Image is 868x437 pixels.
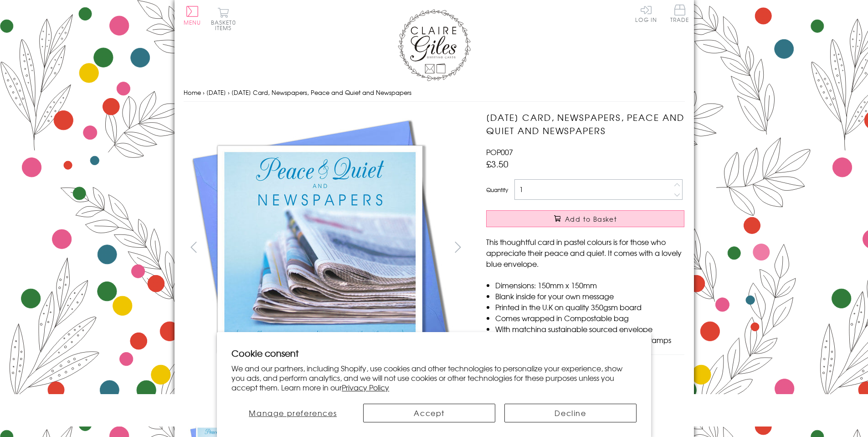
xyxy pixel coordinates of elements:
[495,302,684,312] li: Printed in the U.K on quality 350gsm board
[486,236,684,269] p: This thoughtful card in pastel colours is for those who appreciate their peace and quiet. It come...
[670,5,689,24] a: Trade
[231,88,411,97] span: [DATE] Card, Newspapers, Peace and Quiet and Newspapers
[215,18,236,32] span: 0 items
[342,382,389,393] a: Privacy Policy
[495,280,684,291] li: Dimensions: 150mm x 150mm
[486,186,508,194] label: Quantity
[184,83,685,102] nav: breadcrumbs
[495,323,684,334] li: With matching sustainable sourced envelope
[184,88,201,97] a: Home
[184,237,204,257] button: prev
[231,404,354,422] button: Manage preferences
[670,5,689,22] span: Trade
[486,157,508,170] span: £3.50
[231,364,637,392] p: We and our partners, including Shopify, use cookies and other technologies to personalize your ex...
[184,6,201,25] button: Menu
[249,407,337,418] span: Manage preferences
[635,5,657,22] a: Log In
[211,7,236,31] button: Basket0 items
[206,88,226,97] a: [DATE]
[203,88,205,97] span: ›
[495,291,684,302] li: Blank inside for your own message
[363,404,495,422] button: Accept
[184,18,201,26] span: Menu
[447,237,468,257] button: next
[504,404,637,422] button: Decline
[486,146,513,157] span: POP007
[495,312,684,323] li: Comes wrapped in Compostable bag
[398,9,471,81] img: Claire Giles Greetings Cards
[231,347,637,359] h2: Cookie consent
[565,214,617,224] span: Add to Basket
[486,111,684,137] h1: [DATE] Card, Newspapers, Peace and Quiet and Newspapers
[486,210,684,227] button: Add to Basket
[184,111,457,385] img: Father's Day Card, Newspapers, Peace and Quiet and Newspapers
[228,88,230,97] span: ›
